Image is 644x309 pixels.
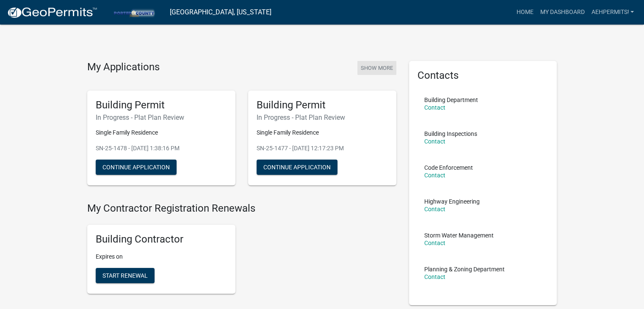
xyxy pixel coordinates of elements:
p: Expires on [96,252,227,261]
a: [GEOGRAPHIC_DATA], [US_STATE] [170,5,271,19]
p: Building Inspections [424,131,477,137]
h5: Building Permit [96,99,227,111]
span: Start Renewal [102,272,148,279]
a: My Dashboard [536,4,588,20]
a: AEHPERMITS! [588,4,637,20]
a: Contact [424,273,445,280]
h4: My Contractor Registration Renewals [87,202,396,215]
p: Building Department [424,97,478,103]
h6: In Progress - Plat Plan Review [96,113,227,121]
a: Contact [424,206,445,212]
p: Single Family Residence [96,128,227,137]
button: Start Renewal [96,268,155,283]
p: Highway Engineering [424,199,480,204]
h5: Building Permit [257,99,388,111]
h5: Contacts [417,69,549,82]
p: Code Enforcement [424,165,473,171]
button: Continue Application [96,160,177,175]
a: Home [513,4,536,20]
p: Single Family Residence [257,128,388,137]
h6: In Progress - Plat Plan Review [257,113,388,121]
button: Show More [357,61,396,75]
p: SN-25-1477 - [DATE] 12:17:23 PM [257,144,388,153]
a: Contact [424,104,445,111]
h5: Building Contractor [96,233,227,246]
img: Porter County, Indiana [104,6,163,18]
wm-registration-list-section: My Contractor Registration Renewals [87,202,396,301]
h4: My Applications [87,61,160,74]
p: SN-25-1478 - [DATE] 1:38:16 PM [96,144,227,153]
a: Contact [424,172,445,179]
button: Continue Application [257,160,337,175]
p: Storm Water Management [424,232,494,238]
a: Contact [424,138,445,145]
p: Planning & Zoning Department [424,266,505,272]
a: Contact [424,240,445,246]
